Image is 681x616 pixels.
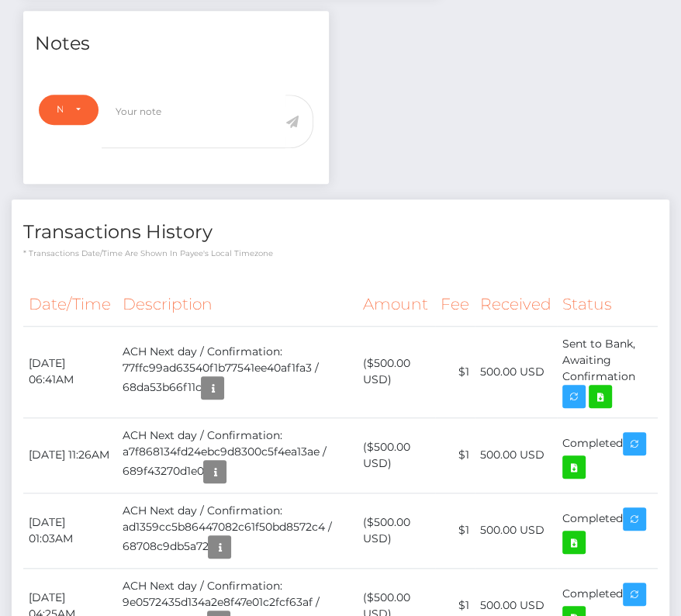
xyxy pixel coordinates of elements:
td: $1 [435,417,475,493]
td: Completed [557,417,658,493]
td: ($500.00 USD) [358,326,435,417]
td: Completed [557,493,658,568]
div: Note Type [57,103,63,116]
th: Status [557,283,658,326]
td: ($500.00 USD) [358,417,435,493]
th: Amount [358,283,435,326]
td: 500.00 USD [475,417,557,493]
td: ACH Next day / Confirmation: 77ffc99ad63540f1b77541ee40af1fa3 / 68da53b66f11c [116,326,357,417]
th: Received [475,283,557,326]
td: [DATE] 01:03AM [23,493,116,568]
td: ($500.00 USD) [358,493,435,568]
h4: Notes [35,30,317,57]
p: * Transactions date/time are shown in payee's local timezone [23,247,658,259]
h4: Transactions History [23,219,658,246]
th: Date/Time [23,283,116,326]
td: ACH Next day / Confirmation: a7f868134fd24ebc9d8300c5f4ea13ae / 689f43270d1e0 [116,417,357,493]
td: Sent to Bank, Awaiting Confirmation [557,326,658,417]
td: [DATE] 11:26AM [23,417,116,493]
td: $1 [435,326,475,417]
td: [DATE] 06:41AM [23,326,116,417]
button: Note Type [39,95,99,124]
td: $1 [435,493,475,568]
td: 500.00 USD [475,493,557,568]
td: 500.00 USD [475,326,557,417]
th: Fee [435,283,475,326]
th: Description [116,283,357,326]
td: ACH Next day / Confirmation: ad1359cc5b86447082c61f50bd8572c4 / 68708c9db5a72 [116,493,357,568]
